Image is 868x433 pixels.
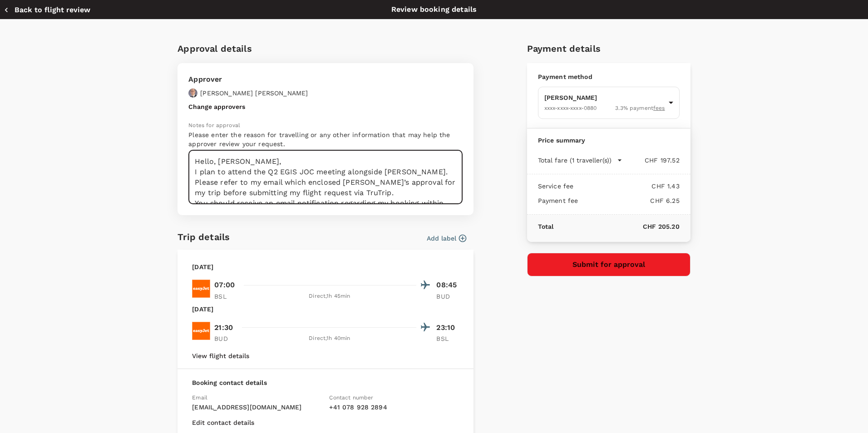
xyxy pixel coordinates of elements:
[391,4,477,15] p: Review booking details
[538,222,554,231] p: Total
[178,230,230,244] h6: Trip details
[214,334,237,343] p: BUD
[436,280,459,290] p: 08:45
[192,352,249,359] button: View flight details
[192,262,213,271] p: [DATE]
[615,104,665,113] span: 3.3 % payment
[538,156,622,165] button: Total fare (1 traveller(s))
[544,105,597,111] span: XXXX-XXXX-XXXX-0880
[578,196,679,205] p: CHF 6.25
[329,403,459,412] p: + 41 078 928 2894
[188,103,245,110] button: Change approvers
[436,292,459,301] p: BUD
[188,121,463,130] p: Notes for approval
[4,5,90,15] button: Back to flight review
[192,378,459,387] p: Booking contact details
[329,394,373,401] span: Contact number
[178,41,473,56] h6: Approval details
[538,156,612,165] p: Total fare (1 traveller(s))
[527,253,690,276] button: Submit for approval
[192,322,210,340] img: U2
[622,156,680,165] p: CHF 197.52
[188,130,463,148] p: Please enter the reason for travelling or any other information that may help the approver review...
[538,72,680,81] p: Payment method
[538,136,680,145] p: Price summary
[188,89,197,98] img: avatar-674847d4c54d2.jpeg
[214,292,237,301] p: BSL
[192,394,207,401] span: Email
[538,87,680,119] div: [PERSON_NAME]XXXX-XXXX-XXXX-08803.3% paymentfees
[544,93,665,102] p: [PERSON_NAME]
[553,222,679,231] p: CHF 205.20
[192,280,210,298] img: U2
[653,105,665,111] u: fees
[242,292,416,301] div: Direct , 1h 45min
[427,234,466,243] button: Add label
[192,305,213,314] p: [DATE]
[192,419,254,426] button: Edit contact details
[242,334,416,343] div: Direct , 1h 40min
[214,322,233,333] p: 21:30
[527,41,690,56] h6: Payment details
[538,182,574,191] p: Service fee
[436,322,459,333] p: 23:10
[192,403,322,412] p: [EMAIL_ADDRESS][DOMAIN_NAME]
[436,334,459,343] p: BSL
[538,196,578,205] p: Payment fee
[200,89,308,98] p: [PERSON_NAME] [PERSON_NAME]
[573,182,679,191] p: CHF 1.43
[214,280,235,290] p: 07:00
[188,74,308,85] p: Approver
